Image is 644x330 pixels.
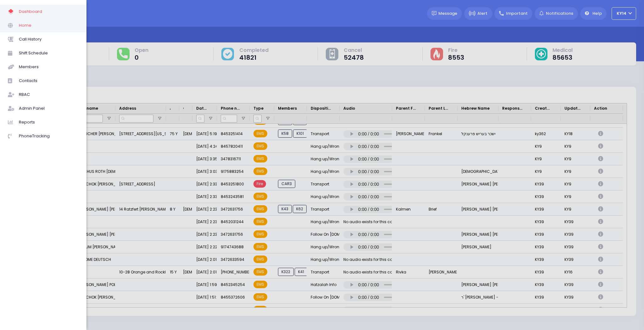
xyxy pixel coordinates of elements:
span: PhoneTracking [19,132,79,140]
span: Home [19,21,79,30]
span: Members [19,63,79,71]
span: Reports [19,118,79,126]
span: RBAC [19,91,79,99]
span: Contacts [19,77,79,85]
span: Shift Schedule [19,49,79,57]
span: Dashboard [19,8,79,16]
span: Admin Panel [19,104,79,113]
span: Call History [19,35,79,43]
